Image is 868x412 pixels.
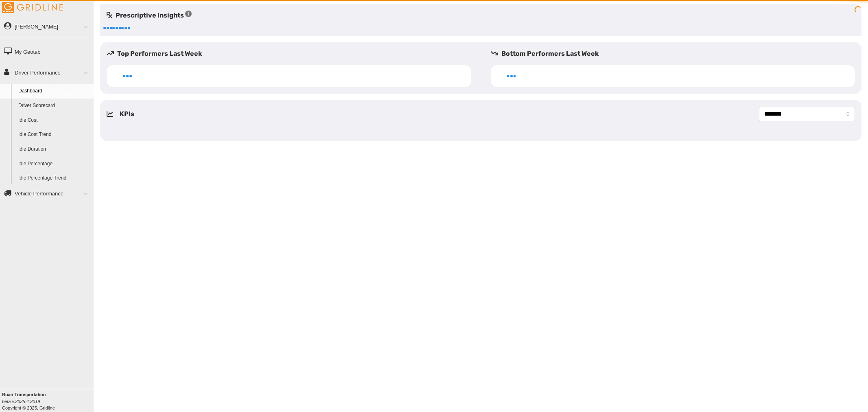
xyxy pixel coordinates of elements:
h5: Prescriptive Insights [107,11,192,20]
a: Idle Duration [15,142,94,157]
i: beta v.2025.4.2019 [2,399,40,404]
b: Ruan Transportation [2,392,46,397]
a: Idle Cost Trend [15,127,94,142]
h5: Bottom Performers Last Week [491,49,862,59]
img: Gridline [2,2,63,13]
h5: Top Performers Last Week [107,49,478,59]
a: Idle Cost [15,113,94,128]
a: Idle Percentage Trend [15,171,94,186]
a: Dashboard [15,84,94,99]
div: Copyright © 2025, Gridline [2,391,94,411]
h5: KPIs [120,109,134,119]
a: Driver Scorecard [15,99,94,113]
a: Idle Percentage [15,157,94,171]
